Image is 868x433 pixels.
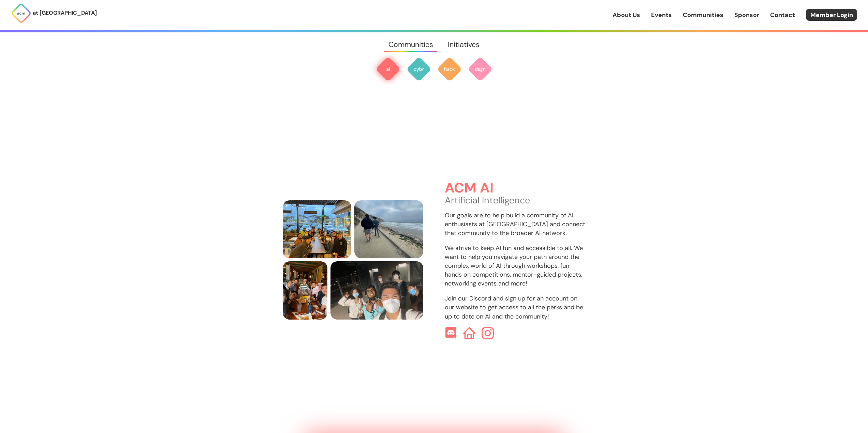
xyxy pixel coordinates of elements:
img: ACM Design [468,57,492,81]
h3: ACM AI [445,181,586,196]
img: a bunch of people sitting and smiling at a table [283,261,328,320]
img: ACM Hack [437,57,462,81]
img: three people, one holding a massive water jug, hiking by the sea [354,200,423,259]
a: Sponsor [734,11,759,19]
img: ACM AI Instagram [482,327,494,339]
a: Member Login [806,9,857,21]
img: ACM Cyber [407,57,431,81]
a: Initiatives [441,32,487,57]
img: ACM Logo [11,3,31,24]
img: ACM AI [376,57,400,81]
p: Join our Discord and sign up for an account on our website to get access to all the perks and be ... [445,294,586,321]
a: at [GEOGRAPHIC_DATA] [11,3,97,24]
a: About Us [613,11,640,19]
img: people masked outside the elevators at Nobel Drive Station [330,261,423,320]
a: Communities [381,32,440,57]
img: members sitting at a table smiling [283,200,352,259]
p: Our goals are to help build a community of AI enthusiasts at [GEOGRAPHIC_DATA] and connect that c... [445,211,586,237]
p: We strive to keep AI fun and accessible to all. We want to help you navigate your path around the... [445,244,586,288]
img: ACM AI Discord [445,327,457,339]
a: Contact [770,11,795,19]
img: ACM AI Website [463,327,475,339]
p: Artificial Intelligence [445,196,586,205]
p: at [GEOGRAPHIC_DATA] [33,9,97,17]
a: Communities [683,11,723,19]
a: Events [651,11,672,19]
